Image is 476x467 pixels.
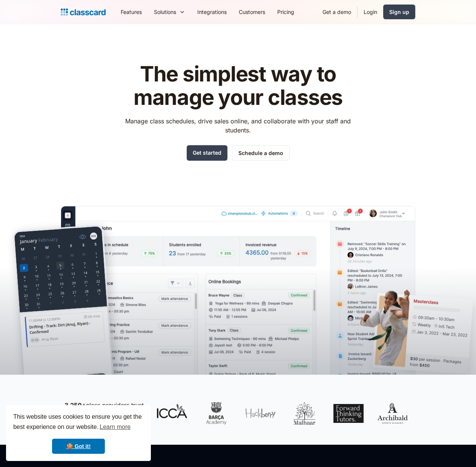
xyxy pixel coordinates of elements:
a: Features [115,3,148,20]
a: Login [358,3,383,20]
a: dismiss cookie message [52,439,105,454]
p: Manage class schedules, drive sales online, and collaborate with your staff and students. [118,117,358,135]
a: Pricing [271,3,300,20]
a: learn more about cookies [98,421,132,433]
div: cookieconsent [6,405,151,461]
a: Integrations [191,3,233,20]
div: Solutions [154,8,176,16]
a: Get a demo [316,3,357,20]
div: Sign up [389,8,409,16]
strong: 3,250+ [64,401,86,409]
a: home [61,7,106,17]
p: class providers trust Classcard [64,401,146,419]
a: Sign up [383,5,415,19]
a: Get started [187,145,227,161]
h1: The simplest way to manage your classes [118,63,358,109]
div: Solutions [148,3,191,20]
span: This website uses cookies to ensure you get the best experience on our website. [13,412,144,433]
a: Schedule a demo [232,145,290,161]
a: Customers [233,3,271,20]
